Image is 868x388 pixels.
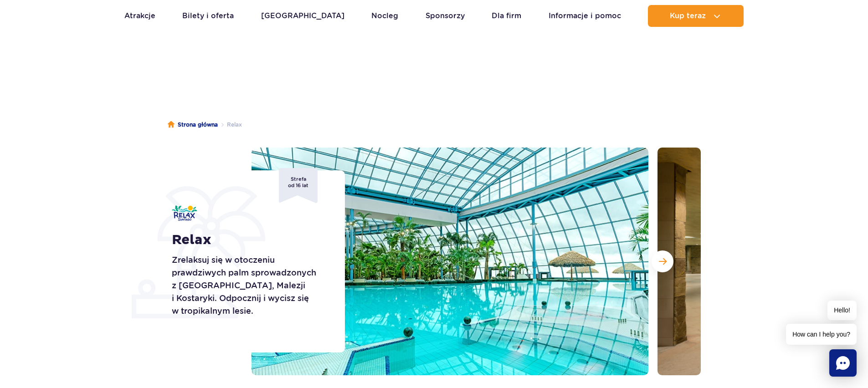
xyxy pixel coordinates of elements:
a: Bilety i oferta [182,5,234,27]
span: Strefa od 16 lat [279,168,318,203]
a: Informacje i pomoc [549,5,621,27]
a: Nocleg [371,5,398,27]
span: Hello! [827,301,857,320]
a: Atrakcje [124,5,155,27]
div: Chat [829,349,857,377]
p: Zrelaksuj się w otoczeniu prawdziwych palm sprowadzonych z [GEOGRAPHIC_DATA], Malezji i Kostaryki... [172,254,324,317]
span: Kup teraz [670,12,706,20]
li: Relax [218,120,242,129]
a: Strona główna [168,120,218,129]
img: Relax [172,205,197,221]
a: [GEOGRAPHIC_DATA] [261,5,344,27]
h1: Relax [172,232,324,248]
span: How can I help you? [786,324,857,345]
button: Następny slajd [652,250,673,272]
button: Kup teraz [648,5,744,27]
a: Dla firm [492,5,521,27]
a: Sponsorzy [426,5,465,27]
